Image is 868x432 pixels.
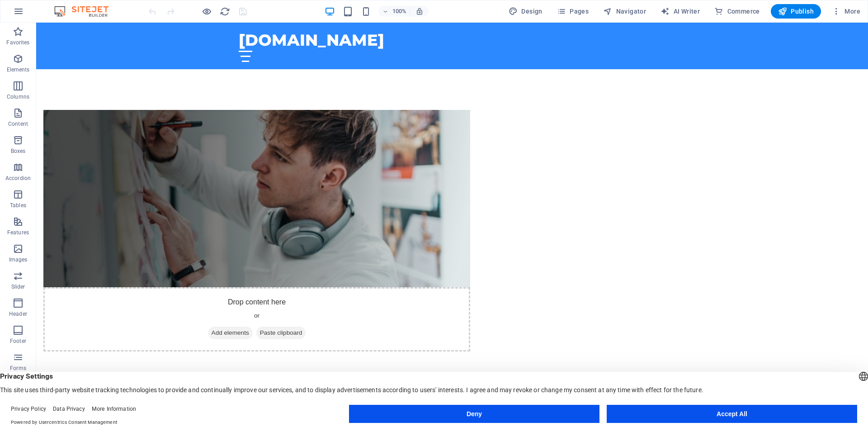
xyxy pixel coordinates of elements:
[509,7,542,16] span: Design
[828,4,864,19] button: More
[711,4,764,19] button: Commerce
[10,337,26,345] p: Footer
[557,7,589,16] span: Pages
[220,304,270,317] span: Paste clipboard
[657,4,703,19] button: AI Writer
[201,6,212,17] button: Click here to leave preview mode and continue editing
[392,6,406,17] h6: 100%
[172,304,217,317] span: Add elements
[11,283,25,290] p: Slider
[832,7,860,16] span: More
[9,256,28,263] p: Images
[599,4,650,19] button: Navigator
[6,39,29,46] p: Favorites
[220,6,230,17] i: Reload page
[7,66,30,73] p: Elements
[8,120,28,128] p: Content
[10,202,26,209] p: Tables
[52,6,120,17] img: Editor Logo
[10,365,26,372] p: Forms
[378,6,410,17] button: 100%
[771,4,821,19] button: Publish
[714,7,760,16] span: Commerce
[778,7,814,16] span: Publish
[505,4,546,19] button: Design
[5,175,31,182] p: Accordion
[9,310,27,318] p: Header
[505,4,546,19] div: Design (Ctrl+Alt+Y)
[11,147,26,155] p: Boxes
[415,7,424,15] i: On resize automatically adjust zoom level to fit chosen device.
[553,4,592,19] button: Pages
[219,6,230,17] button: reload
[7,229,29,236] p: Features
[603,7,646,16] span: Navigator
[7,265,434,329] div: Drop content here
[660,7,700,16] span: AI Writer
[7,93,29,100] p: Columns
